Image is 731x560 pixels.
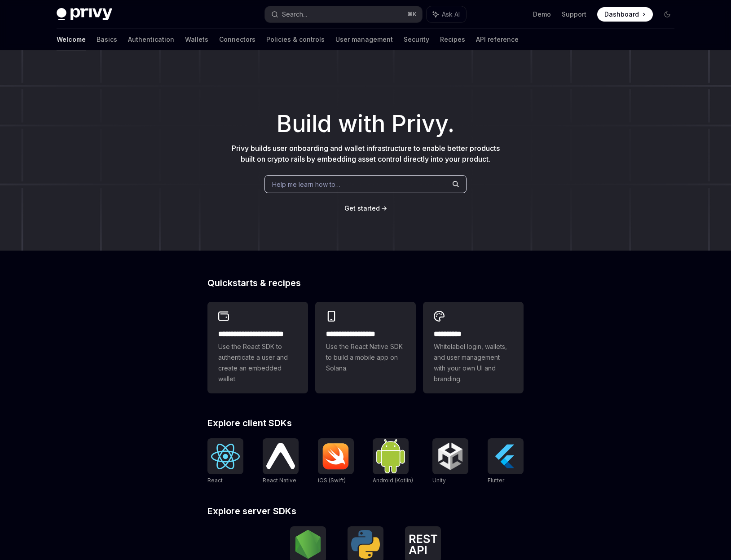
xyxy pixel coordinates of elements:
[373,438,413,485] a: Android (Kotlin)Android (Kotlin)
[604,10,639,19] span: Dashboard
[440,29,465,50] a: Recipes
[207,278,301,287] span: Quickstarts & recipes
[562,10,586,19] a: Support
[409,534,437,554] img: REST API
[432,438,468,485] a: UnityUnity
[277,116,454,132] span: Build with Privy.
[404,29,429,50] a: Security
[57,29,86,50] a: Welcome
[344,204,380,212] span: Get started
[488,477,504,484] span: Flutter
[128,29,174,50] a: Authentication
[434,341,513,384] span: Whitelabel login, wallets, and user management with your own UI and branding.
[351,530,380,559] img: Python
[263,477,296,484] span: React Native
[232,144,500,163] span: Privy builds user onboarding and wallet infrastructure to enable better products built on crypto ...
[476,29,519,50] a: API reference
[207,438,243,485] a: ReactReact
[442,10,460,19] span: Ask AI
[211,444,240,469] img: React
[97,29,117,50] a: Basics
[335,29,393,50] a: User management
[318,438,354,485] a: iOS (Swift)iOS (Swift)
[219,29,255,50] a: Connectors
[263,438,299,485] a: React NativeReact Native
[266,443,295,469] img: React Native
[423,302,524,393] a: **** *****Whitelabel login, wallets, and user management with your own UI and branding.
[660,7,674,22] button: Toggle dark mode
[318,477,346,484] span: iOS (Swift)
[488,438,524,485] a: FlutterFlutter
[272,180,340,189] span: Help me learn how to…
[436,442,465,471] img: Unity
[491,442,520,471] img: Flutter
[57,8,112,21] img: dark logo
[266,29,325,50] a: Policies & controls
[207,507,296,516] span: Explore server SDKs
[533,10,551,19] a: Demo
[315,302,416,393] a: **** **** **** ***Use the React Native SDK to build a mobile app on Solana.
[432,477,446,484] span: Unity
[294,530,322,559] img: NodeJS
[282,9,307,20] div: Search...
[373,477,413,484] span: Android (Kotlin)
[265,6,422,22] button: Search...⌘K
[344,204,380,213] a: Get started
[427,6,466,22] button: Ask AI
[218,341,297,384] span: Use the React SDK to authenticate a user and create an embedded wallet.
[207,419,292,428] span: Explore client SDKs
[321,443,350,470] img: iOS (Swift)
[326,341,405,374] span: Use the React Native SDK to build a mobile app on Solana.
[207,477,223,484] span: React
[597,7,653,22] a: Dashboard
[185,29,208,50] a: Wallets
[376,439,405,473] img: Android (Kotlin)
[407,11,417,18] span: ⌘ K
